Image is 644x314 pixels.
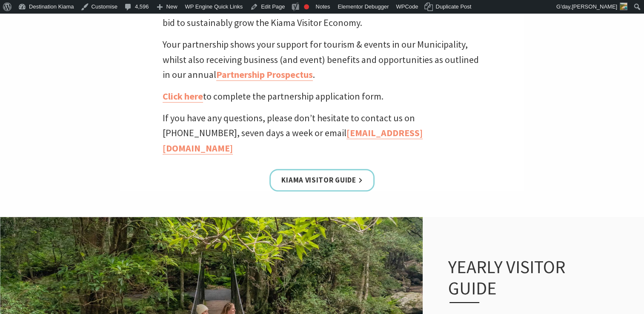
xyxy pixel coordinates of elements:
h3: YEARLY VISITOR GUIDE [448,256,617,303]
a: [EMAIL_ADDRESS][DOMAIN_NAME] [163,127,423,154]
a: Kiama Visitor Guide [269,169,374,191]
p: Destination Kiama invites local businesses and events to partner with us in the bid to sustainabl... [163,0,482,30]
p: to complete the partnership application form. [163,89,482,104]
span: [PERSON_NAME] [572,3,617,10]
div: Focus keyphrase not set [304,4,309,9]
p: Your partnership shows your support for tourism & events in our Municipality, whilst also receivi... [163,37,482,82]
p: If you have any questions, please don’t hesitate to contact us on [PHONE_NUMBER], seven days a we... [163,111,482,156]
a: Partnership Prospectus [216,69,313,81]
a: Click here [163,90,203,103]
